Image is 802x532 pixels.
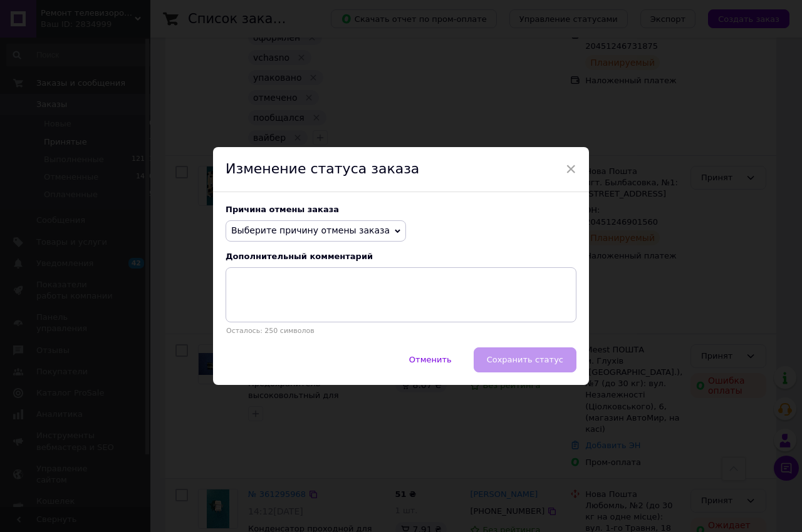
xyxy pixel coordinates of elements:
[226,327,576,335] p: Осталось: 250 символов
[565,158,576,180] span: ×
[226,205,576,214] div: Причина отмены заказа
[409,355,452,364] span: Отменить
[226,252,576,261] div: Дополнительный комментарий
[396,347,465,372] button: Отменить
[213,147,589,192] div: Изменение статуса заказа
[231,225,390,235] span: Выберите причину отмены заказа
